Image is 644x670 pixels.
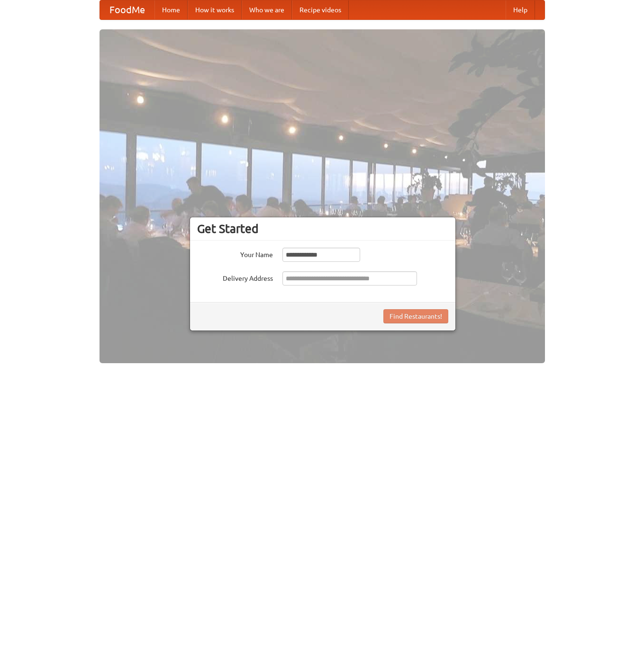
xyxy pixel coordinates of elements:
[383,309,448,323] button: Find Restaurants!
[506,0,535,19] a: Help
[292,0,349,19] a: Recipe videos
[100,0,154,19] a: FoodMe
[197,222,448,236] h3: Get Started
[197,248,273,259] label: Your Name
[154,0,188,19] a: Home
[197,271,273,283] label: Delivery Address
[188,0,242,19] a: How it works
[242,0,292,19] a: Who we are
